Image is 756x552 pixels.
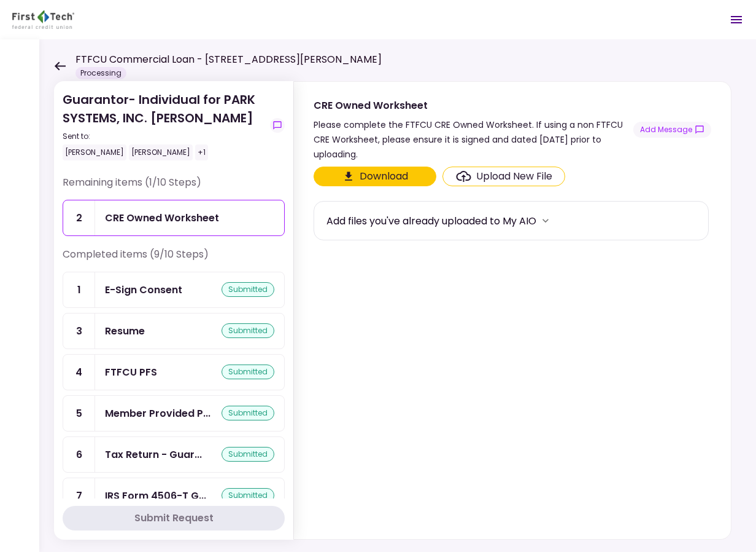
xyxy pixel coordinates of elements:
div: submitted [222,447,274,462]
div: IRS Form 4506-T Guarantor [105,488,206,503]
div: Submit Request [134,511,214,526]
a: 4FTFCU PFSsubmitted [63,354,285,390]
div: Upload New File [476,169,552,184]
a: 5Member Provided PFSsubmitted [63,395,285,432]
button: show-messages [270,118,285,133]
h1: FTFCU Commercial Loan - [STREET_ADDRESS][PERSON_NAME] [75,52,382,67]
div: 1 [63,272,95,307]
div: submitted [222,365,274,379]
div: 3 [63,313,95,349]
div: CRE Owned Worksheet [105,210,219,226]
div: CRE Owned WorksheetPlease complete the FTFCU CRE Owned Worksheet. If using a non FTFCU CRE Worksh... [293,81,731,540]
div: Resume [105,323,145,339]
a: 6Tax Return - Guarantorsubmitted [63,436,285,473]
span: Click here to upload the required document [442,167,565,186]
div: [PERSON_NAME] [129,144,193,160]
div: 6 [63,437,95,472]
div: submitted [222,406,274,420]
button: more [536,211,555,230]
div: Add files you've already uploaded to My AIO [326,213,536,229]
a: 1E-Sign Consentsubmitted [63,272,285,308]
div: E-Sign Consent [105,282,182,298]
div: 2 [63,200,95,235]
div: CRE Owned Worksheet [314,98,633,113]
div: +1 [195,144,208,160]
button: Click here to download the document [314,167,436,186]
img: Partner icon [12,10,74,29]
a: 2CRE Owned Worksheet [63,200,285,236]
button: show-messages [633,122,711,138]
div: Member Provided PFS [105,406,210,421]
div: FTFCU PFS [105,365,157,380]
div: submitted [222,323,274,338]
div: 7 [63,478,95,513]
div: submitted [222,488,274,503]
button: Submit Request [63,506,285,530]
div: 5 [63,396,95,431]
a: 3Resumesubmitted [63,313,285,349]
div: Completed items (9/10 Steps) [63,247,285,272]
button: Open menu [722,5,751,34]
div: Sent to: [63,131,265,142]
div: 4 [63,355,95,390]
div: Remaining items (1/10 Steps) [63,175,285,200]
div: Guarantor- Individual for PARK SYSTEMS, INC. [PERSON_NAME] [63,90,265,160]
div: Tax Return - Guarantor [105,447,202,462]
div: Processing [75,67,126,79]
div: Please complete the FTFCU CRE Owned Worksheet. If using a non FTFCU CRE Worksheet, please ensure ... [314,117,633,162]
div: submitted [222,282,274,297]
div: [PERSON_NAME] [63,144,126,160]
a: 7IRS Form 4506-T Guarantorsubmitted [63,478,285,514]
